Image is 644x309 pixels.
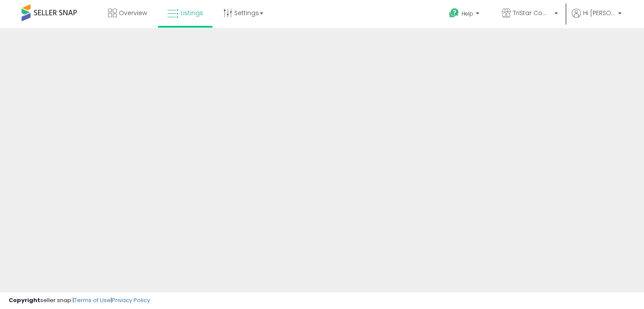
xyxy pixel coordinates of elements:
a: Privacy Policy [112,296,150,304]
strong: Copyright [9,296,40,304]
span: TriStar Commerce LLC [513,9,552,17]
span: Hi [PERSON_NAME] [583,9,615,17]
a: Hi [PERSON_NAME] [572,9,622,28]
a: Terms of Use [74,296,111,304]
a: Help [442,1,488,28]
span: Help [462,10,473,17]
span: Listings [181,9,203,17]
div: seller snap | | [9,296,150,305]
i: Get Help [449,8,459,19]
span: Overview [119,9,147,17]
